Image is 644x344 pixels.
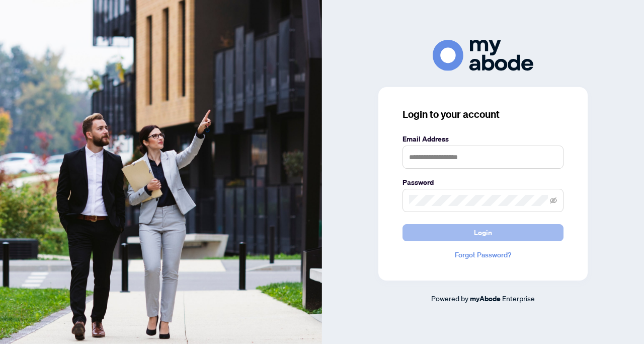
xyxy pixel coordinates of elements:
label: Email Address [403,133,563,145]
h3: Login to your account [403,107,563,121]
span: eye-invisible [550,197,557,204]
span: Enterprise [502,294,535,303]
span: Powered by [431,294,468,303]
label: Password [403,177,563,188]
img: ma-logo [433,40,533,71]
a: Forgot Password? [403,249,563,260]
a: myAbode [470,293,501,304]
button: Login [403,224,563,241]
span: Login [474,225,492,241]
